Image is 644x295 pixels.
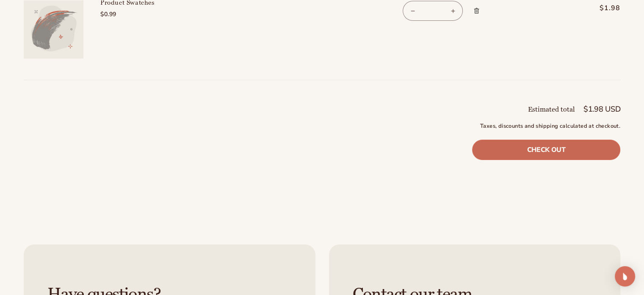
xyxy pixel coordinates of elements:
iframe: PayPal-paypal [472,177,620,195]
input: Quantity for Product Swatches [422,1,443,21]
h2: Estimated total [528,106,575,113]
small: Taxes, discounts and shipping calculated at checkout. [472,122,620,131]
a: Check out [472,140,620,160]
div: $0.99 [100,10,227,19]
span: $1.98 [573,3,620,13]
div: Open Intercom Messenger [615,266,635,287]
p: $1.98 USD [583,105,620,113]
